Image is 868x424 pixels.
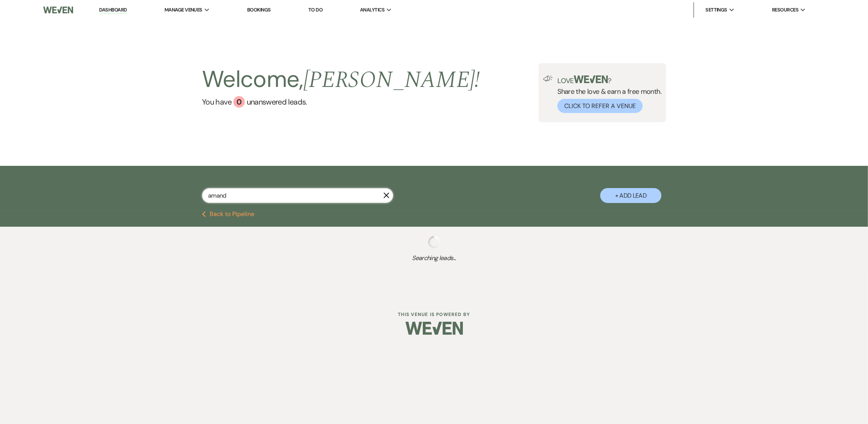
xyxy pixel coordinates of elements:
button: Back to Pipeline [202,211,254,217]
img: weven-logo-green.svg [574,75,608,83]
img: Weven Logo [43,2,73,18]
input: Search by name, event date, email address or phone number [202,188,393,203]
a: Dashboard [99,7,127,14]
div: 0 [233,96,245,108]
button: + Add Lead [600,188,661,203]
p: Love ? [557,75,661,84]
img: loading spinner [428,236,440,248]
div: Share the love & earn a free month. [553,75,661,113]
span: Resources [772,6,798,14]
h2: Welcome, [202,63,480,96]
button: Click to Refer a Venue [557,99,643,113]
span: Analytics [360,6,384,14]
span: Manage Venues [164,6,202,14]
img: loud-speaker-illustration.svg [543,75,553,82]
img: Weven Logo [406,315,463,342]
a: Bookings [247,7,271,13]
span: Settings [705,6,727,14]
span: [PERSON_NAME] ! [303,62,480,98]
span: Searching leads... [43,254,824,263]
a: You have 0 unanswered leads. [202,96,480,108]
a: To Do [308,7,322,13]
